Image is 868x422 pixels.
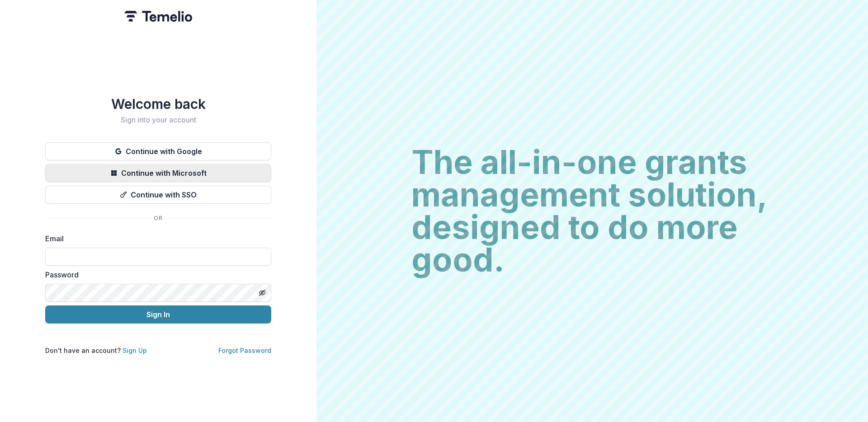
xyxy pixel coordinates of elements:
h1: Welcome back [45,96,271,112]
button: Sign In [45,305,271,324]
img: Temelio [124,11,192,22]
button: Continue with SSO [45,186,271,204]
h2: Sign into your account [45,116,271,124]
a: Sign Up [123,347,147,354]
button: Toggle password visibility [255,286,269,300]
label: Email [45,233,266,244]
button: Continue with Microsoft [45,164,271,182]
button: Continue with Google [45,142,271,160]
label: Password [45,269,266,280]
p: Don't have an account? [45,346,147,355]
a: Forgot Password [218,347,271,354]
